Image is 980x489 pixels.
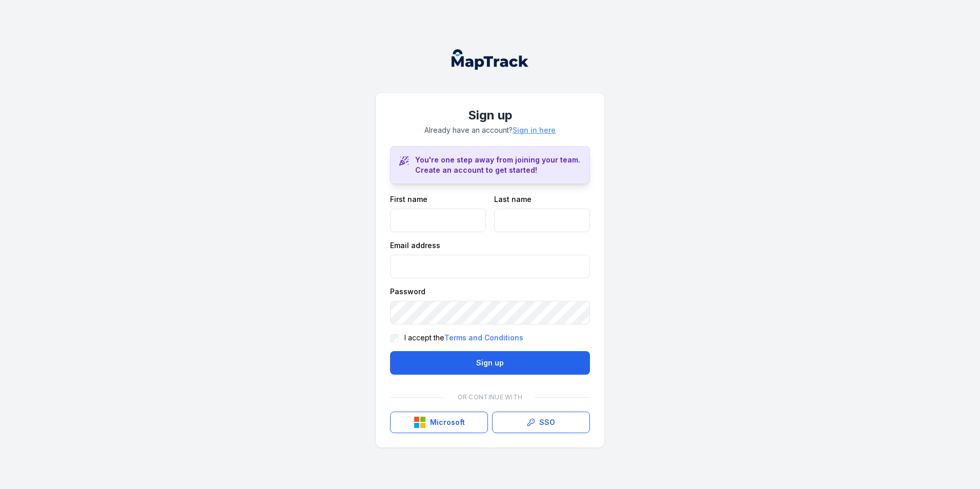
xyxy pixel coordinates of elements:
[390,412,488,433] button: Microsoft
[404,333,523,343] label: I accept the
[390,351,590,375] button: Sign up
[435,49,545,70] nav: Global
[390,240,440,251] label: Email address
[513,125,556,135] a: Sign in here
[390,287,425,297] label: Password
[424,126,556,134] span: Already have an account?
[444,333,523,343] a: Terms and Conditions
[415,155,581,175] h3: You're one step away from joining your team. Create an account to get started!
[390,107,590,124] h1: Sign up
[390,194,427,205] label: First name
[390,387,590,407] div: Or continue with
[492,412,590,433] a: SSO
[494,194,532,205] label: Last name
